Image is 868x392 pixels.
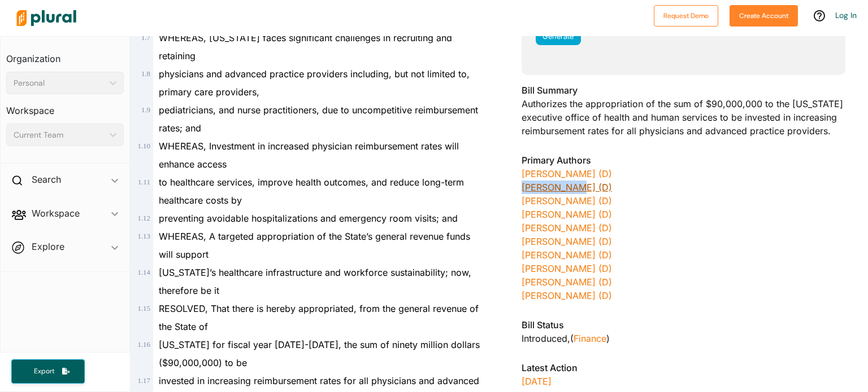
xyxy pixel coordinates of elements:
a: [PERSON_NAME] (D) [522,222,612,234]
a: [PERSON_NAME] (D) [522,236,612,247]
span: Export [26,367,62,376]
span: 1 . 17 [137,377,150,385]
h3: Bill Status [522,318,845,332]
a: [PERSON_NAME] (D) [522,263,612,274]
span: WHEREAS, Investment in increased physician reimbursement rates will enhance access [159,140,459,170]
span: 1 . 12 [137,214,150,222]
span: [US_STATE]’s healthcare infrastructure and workforce sustainability; now, therefore be it [159,267,471,296]
span: 1 . 14 [137,268,150,276]
a: [PERSON_NAME] (D) [522,249,612,261]
span: WHEREAS, A targeted appropriation of the State’s general revenue funds will support [159,231,470,260]
a: Request Demo [654,9,718,21]
a: [PERSON_NAME] (D) [522,209,612,220]
span: 1 . 10 [137,142,150,150]
p: [DATE] [522,375,845,388]
span: pediatricians, and nurse practitioners, due to uncompetitive reimbursement rates; and [159,104,478,134]
a: [PERSON_NAME] (D) [522,276,612,288]
a: [PERSON_NAME] (D) [522,290,612,301]
span: 1 . 13 [137,232,150,240]
div: Current Team [14,129,105,141]
span: [US_STATE] for fiscal year [DATE]-[DATE], the sum of ninety million dollars ($90,000,000) to be [159,339,480,368]
h3: Workspace [6,94,124,119]
span: 1 . 16 [137,341,150,349]
a: Finance [574,333,606,344]
span: preventing avoidable hospitalizations and emergency room visits; and [159,213,458,224]
span: physicians and advanced practice providers including, but not limited to, primary care providers, [159,68,470,98]
span: 1 . 11 [138,178,150,186]
h3: Bill Summary [522,83,845,97]
div: Authorizes the appropriation of the sum of $90,000,000 to the [US_STATE] executive office of heal... [522,83,845,144]
h3: Primary Authors [522,153,845,167]
div: Personal [14,77,105,89]
span: RESOLVED, That there is hereby appropriated, from the general revenue of the State of [159,303,479,332]
h3: Latest Action [522,361,845,375]
button: Create Account [730,5,798,27]
a: Log In [835,10,857,20]
a: [PERSON_NAME] (D) [522,168,612,179]
a: [PERSON_NAME] (D) [522,182,612,193]
span: 1 . 9 [141,106,150,114]
a: Create Account [730,9,798,21]
a: [PERSON_NAME] (D) [522,195,612,206]
button: Export [11,359,85,384]
span: to healthcare services, improve health outcomes, and reduce long-term healthcare costs by [159,177,464,206]
button: Request Demo [654,5,718,27]
span: 1 . 7 [141,34,150,42]
h3: Organization [6,42,124,67]
span: 1 . 15 [137,305,150,312]
h2: Search [32,173,61,186]
span: 1 . 8 [141,70,150,78]
div: Introduced , ( ) [522,332,845,345]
